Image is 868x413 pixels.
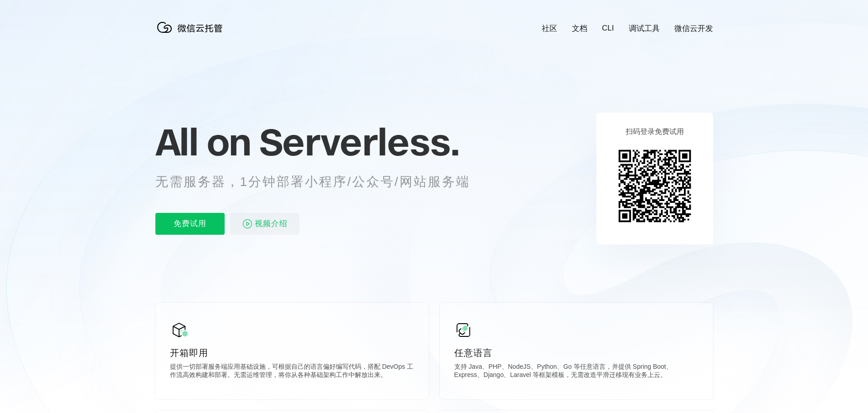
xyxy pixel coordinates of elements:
a: 微信云开发 [674,23,713,34]
p: 无需服务器，1分钟部署小程序/公众号/网站服务端 [155,173,487,191]
p: 提供一切部署服务端应用基础设施，可根据自己的语言偏好编写代码，搭配 DevOps 工作流高效构建和部署。无需运维管理，将你从各种基础架构工作中解放出来。 [170,363,414,381]
p: 任意语言 [454,346,699,359]
a: CLI [602,24,614,33]
span: Serverless. [259,119,459,165]
span: 视频介绍 [255,213,288,235]
a: 调试工具 [629,23,660,34]
a: 社区 [542,23,557,34]
p: 扫码登录免费试用 [626,127,684,137]
p: 开箱即用 [170,346,414,359]
span: All on [155,119,251,165]
a: 微信云托管 [155,30,228,38]
a: 文档 [572,23,587,34]
img: 微信云托管 [155,18,228,36]
img: video_play.svg [242,218,253,229]
p: 免费试用 [155,213,225,235]
p: 支持 Java、PHP、NodeJS、Python、Go 等任意语言，并提供 Spring Boot、Express、Django、Laravel 等框架模板，无需改造平滑迁移现有业务上云。 [454,363,699,381]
